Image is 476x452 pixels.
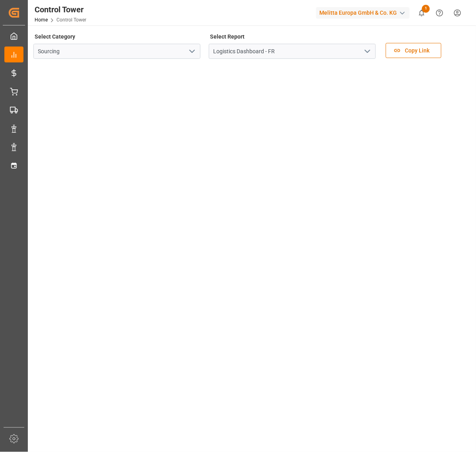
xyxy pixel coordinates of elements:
label: Select Report [209,31,246,42]
div: Control Tower [35,4,86,16]
span: Copy Link [401,47,433,55]
button: Copy Link [386,43,441,58]
button: open menu [186,45,198,58]
label: Select Category [33,31,77,42]
input: Type to search/select [209,44,376,59]
button: open menu [361,45,373,58]
a: Home [35,17,48,23]
div: Melitta Europa GmbH & Co. KG [316,7,410,19]
button: Melitta Europa GmbH & Co. KG [316,5,413,20]
button: Help Center [431,4,449,22]
input: Type to search/select [33,44,200,59]
button: show 1 new notifications [413,4,431,22]
span: 1 [422,5,430,13]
